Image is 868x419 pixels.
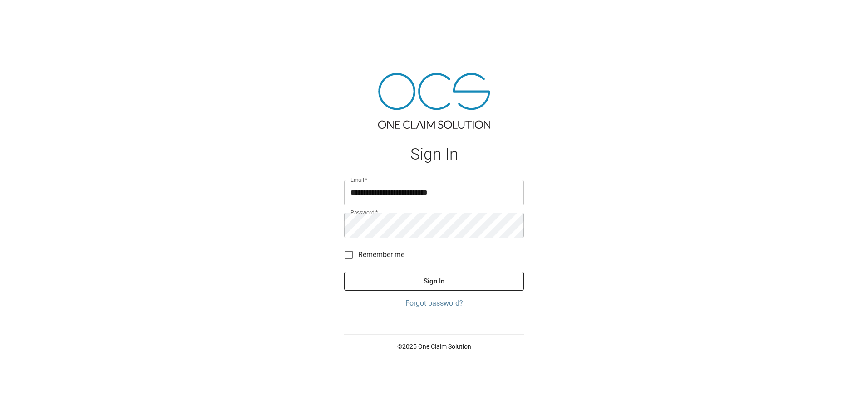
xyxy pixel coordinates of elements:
span: Remember me [358,249,404,260]
a: Forgot password? [344,298,524,309]
h1: Sign In [344,145,524,164]
p: © 2025 One Claim Solution [344,342,524,351]
button: Sign In [344,272,524,291]
img: ocs-logo-tra.png [378,73,490,129]
img: ocs-logo-white-transparent.png [11,5,47,24]
label: Password [350,209,378,216]
label: Email [350,176,368,184]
